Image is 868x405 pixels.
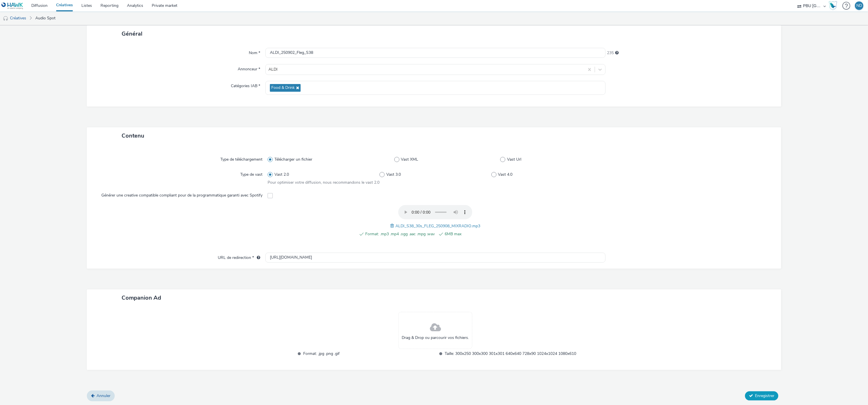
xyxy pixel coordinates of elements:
[386,172,401,177] span: Vast 3.0
[3,16,9,21] img: audio
[402,335,469,341] span: Drag & Drop ou parcourir vos fichiers.
[274,157,312,162] span: Télécharger un fichier
[238,169,265,177] label: Type de vast
[829,1,840,10] a: Hawk Academy
[265,253,606,263] input: url...
[87,390,115,401] a: Annuler
[122,294,161,302] span: Companion Ad
[268,180,379,185] span: Pour optimiser votre diffusion, nous recommandons le vast 2.0
[97,393,110,398] span: Annuler
[755,393,774,398] span: Enregistrer
[218,154,265,162] label: Type de téléchargement
[99,190,265,198] label: Générer une creative compatible compliant pour de la programmatique garanti avec Spotify
[445,231,514,238] span: 6MB max
[445,350,576,357] span: Taille: 300x250 300x300 301x301 640x640 728x90 1024x1024 1080x610
[122,30,142,38] span: Général
[229,81,262,89] label: Catégories IAB *
[235,64,262,72] label: Annonceur *
[365,231,435,238] span: Format: .mp3 .mp4 .ogg .aac .mpg .wav
[615,50,619,56] div: 255 caractères maximum
[829,1,837,10] img: Hawk Academy
[265,48,606,58] input: Nom
[303,350,435,357] span: Format: .jpg .png .gif
[216,253,262,261] label: URL de redirection *
[401,157,418,162] span: Vast XML
[507,157,521,162] span: Vast Url
[745,391,778,400] button: Enregistrer
[274,172,289,177] span: Vast 2.0
[856,1,862,10] div: ND
[32,11,58,25] a: Audio Spot
[271,85,295,90] span: Food & Drink
[122,132,144,140] span: Contenu
[1,2,23,9] img: undefined Logo
[498,172,513,177] span: Vast 4.0
[607,50,614,56] span: 235
[247,48,262,56] label: Nom *
[254,255,260,261] div: L'URL de redirection sera utilisée comme URL de validation avec certains SSP et ce sera l'URL de ...
[395,223,480,229] span: ALDI_S38_30s_FLEG_250908_MIXRADIO.mp3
